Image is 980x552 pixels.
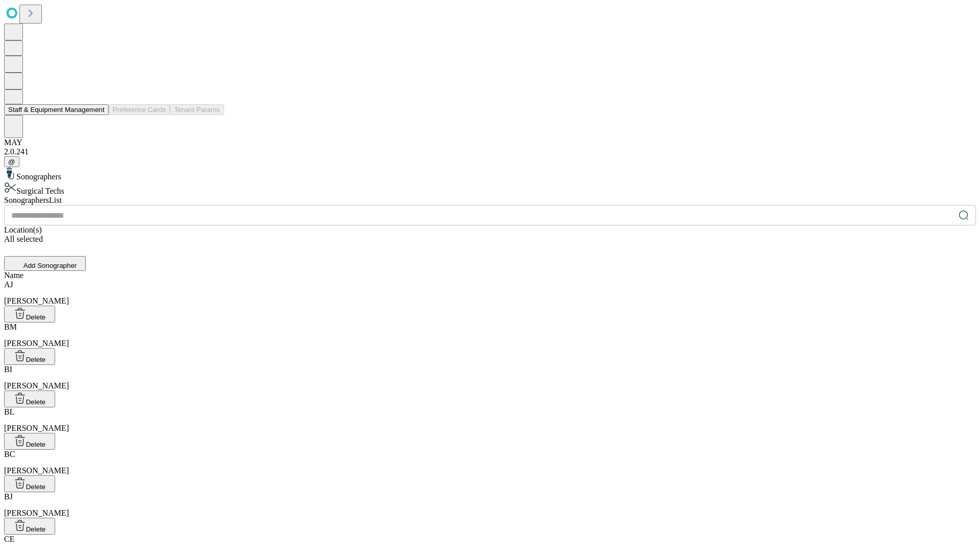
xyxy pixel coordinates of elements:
[4,492,976,518] div: [PERSON_NAME]
[4,390,55,407] button: Delete
[4,323,976,348] div: [PERSON_NAME]
[4,181,976,196] div: Surgical Techs
[4,280,13,289] span: AJ
[26,525,46,533] span: Delete
[4,280,976,306] div: [PERSON_NAME]
[4,407,976,433] div: [PERSON_NAME]
[4,235,976,244] div: All selected
[4,167,976,181] div: Sonographers
[170,104,224,115] button: Tenant Params
[109,104,170,115] button: Preference Cards
[4,433,55,450] button: Delete
[4,225,42,234] span: Location(s)
[4,138,976,147] div: MAY
[4,407,14,416] span: BL
[4,518,55,535] button: Delete
[4,348,55,365] button: Delete
[4,475,55,492] button: Delete
[4,147,976,156] div: 2.0.241
[4,104,109,115] button: Staff & Equipment Management
[4,450,976,475] div: [PERSON_NAME]
[4,535,14,543] span: CE
[4,323,17,331] span: BM
[26,398,46,406] span: Delete
[4,492,13,501] span: BJ
[26,441,46,448] span: Delete
[4,306,55,323] button: Delete
[4,156,19,167] button: @
[8,158,15,166] span: @
[4,365,12,374] span: BI
[4,196,976,205] div: Sonographers List
[4,450,15,458] span: BC
[4,256,86,271] button: Add Sonographer
[23,262,77,269] span: Add Sonographer
[26,356,46,363] span: Delete
[4,271,976,280] div: Name
[26,313,46,321] span: Delete
[4,365,976,390] div: [PERSON_NAME]
[26,483,46,491] span: Delete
